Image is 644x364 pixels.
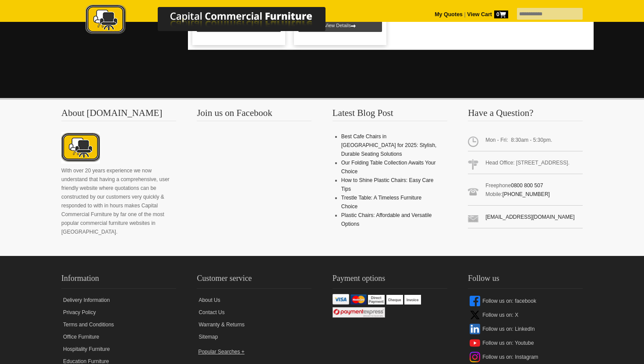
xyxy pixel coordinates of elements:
h2: Follow us [468,272,583,289]
a: Our Folding Table Collection Awaits Your Choice [341,160,436,175]
img: Mastercard [350,294,367,304]
a: [PHONE_NUMBER] [502,191,550,197]
a: Delivery Information [61,294,176,306]
img: linkedin-icon [470,324,480,334]
iframe: fb:page Facebook Social Plugin [197,132,311,228]
img: Cheque [386,295,403,304]
span: Freephone Mobile: [468,178,583,206]
img: VISA [333,294,349,304]
p: With over 20 years experience we now understand that having a comprehensive, user friendly websit... [61,166,176,236]
img: facebook-icon [470,296,480,306]
a: My Quotes [435,11,463,17]
img: x-icon [470,310,480,320]
a: Plastic Chairs: Affordable and Versatile Options [341,212,432,227]
img: Windcave / Payment Express [333,307,385,318]
strong: View Cart [467,11,508,17]
h3: Have a Question? [468,108,583,121]
span: 0 [494,10,508,18]
a: How to Shine Plastic Chairs: Easy Care Tips [341,177,434,192]
img: instagram-icon [470,352,480,362]
a: Sitemap [197,331,311,343]
h3: Join us on Facebook [197,108,311,121]
a: Contact Us [197,306,311,318]
img: Capital Commercial Furniture Logo [61,4,368,36]
a: Warranty & Returns [197,318,311,331]
a: Hospitality Furniture [61,343,176,355]
a: 0800 800 507 [511,182,543,189]
h2: Payment options [333,272,447,289]
a: About Us [197,294,311,306]
a: Privacy Policy [61,306,176,318]
a: View Cart0 [466,11,508,17]
img: Invoice [404,295,421,304]
img: Direct Payment [368,295,385,304]
img: About CCFNZ Logo [61,132,100,164]
h2: Information [61,272,176,289]
a: Office Furniture [61,331,176,343]
a: Trestle Table: A Timeless Furniture Choice [341,195,421,210]
a: [EMAIL_ADDRESS][DOMAIN_NAME] [485,214,574,220]
a: Follow us on: X [468,308,583,322]
a: Best Cafe Chairs in [GEOGRAPHIC_DATA] for 2025: Stylish, Durable Seating Solutions [341,133,437,157]
span: Head Office: [STREET_ADDRESS]. [468,155,583,174]
a: Follow us on: Instagram [468,350,583,364]
a: Follow us on: Youtube [468,336,583,350]
h3: About [DOMAIN_NAME] [61,108,176,121]
a: Terms and Conditions [61,318,176,331]
a: Follow us on: facebook [468,294,583,308]
img: youtube-icon [470,338,480,348]
a: Follow us on: LinkedIn [468,322,583,336]
span: Mon - Fri: 8:30am - 5:30pm. [468,132,583,151]
a: Capital Commercial Furniture Logo [61,4,368,39]
h3: Latest Blog Post [333,108,447,121]
h2: Customer service [197,272,311,289]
